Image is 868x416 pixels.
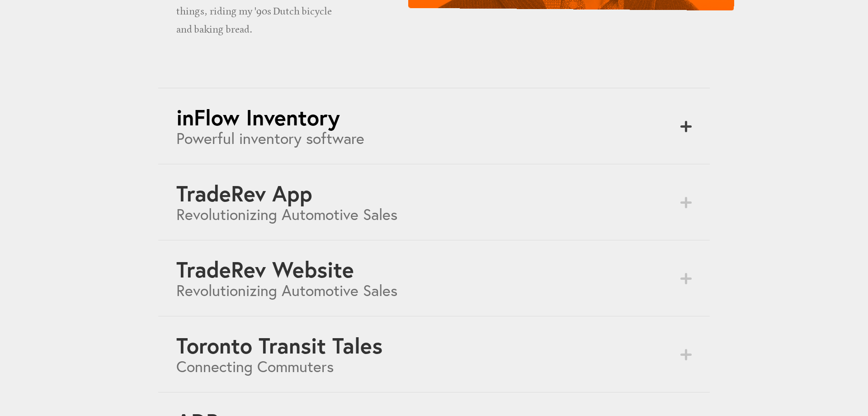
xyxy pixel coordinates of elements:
[176,282,692,298] h3: Revolutionizing Automotive Sales
[176,206,692,222] h3: Revolutionizing Automotive Sales
[176,258,692,280] h2: TradeRev Website
[176,335,692,356] h2: Toronto Transit Tales
[176,130,692,146] h3: Powerful inventory software
[176,182,692,204] h2: TradeRev App
[176,359,692,374] h3: Connecting Commuters
[176,106,692,128] h2: inFlow Inventory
